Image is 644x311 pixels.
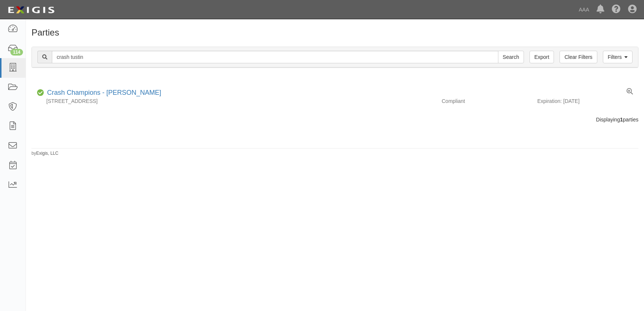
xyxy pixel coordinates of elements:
div: Crash Champions - Tustin [44,88,161,98]
b: 1 [620,117,623,123]
a: Exigis, LLC [36,151,59,156]
a: Export [530,51,554,63]
a: Filters [603,51,633,63]
small: by [31,150,59,157]
input: Search [498,51,524,63]
img: logo-5460c22ac91f19d4615b14bd174203de0afe785f0fc80cf4dbbc73dc1793850b.png [6,3,57,17]
a: View results summary [627,88,633,96]
div: Displaying parties [26,116,644,123]
a: Clear Filters [560,51,597,63]
a: AAA [575,2,593,17]
div: 114 [10,49,23,56]
div: Expiration: [DATE] [537,97,638,105]
input: Search [52,51,498,63]
a: Crash Champions - [PERSON_NAME] [47,89,161,96]
div: [STREET_ADDRESS] [31,97,436,105]
i: Compliant [37,90,44,96]
h1: Parties [31,28,638,37]
div: Compliant [436,97,537,105]
i: Help Center - Complianz [612,5,621,14]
